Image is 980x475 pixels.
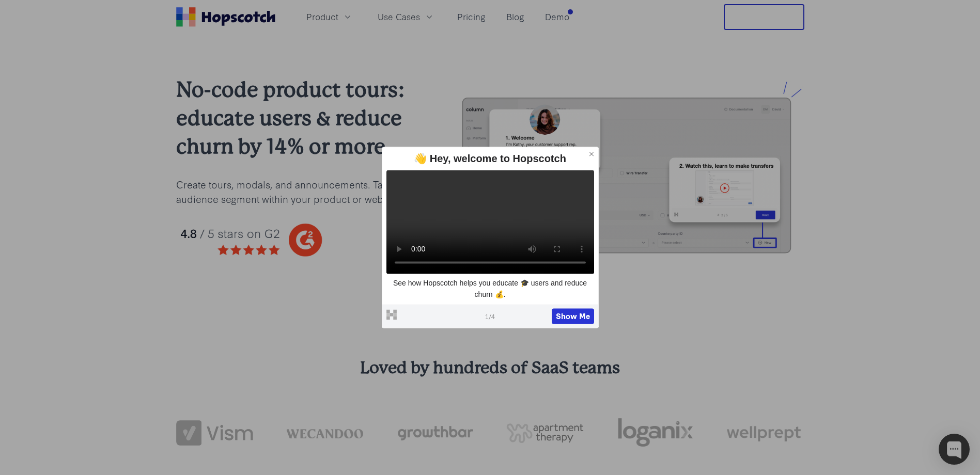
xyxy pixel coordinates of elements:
[386,151,594,166] div: 👋 Hey, welcome to Hopscotch
[396,426,473,440] img: growthbar-logo
[552,309,594,324] button: Show Me
[485,311,495,321] span: 1 / 4
[176,218,418,262] img: hopscotch g2
[176,177,418,206] p: Create tours, modals, and announcements. Target any audience segment within your product or website.
[452,81,804,268] img: hopscotch product tours for saas businesses
[378,10,420,23] span: Use Cases
[176,420,253,446] img: vism logo
[502,8,528,25] a: Blog
[176,7,275,27] a: Home
[727,422,804,444] img: wellprept logo
[300,8,359,25] button: Product
[506,423,583,443] img: png-apartment-therapy-house-studio-apartment-home
[176,75,418,161] h2: No-code product tours: educate users & reduce churn by 14% or more
[286,427,363,438] img: wecandoo-logo
[386,278,594,300] p: See how Hopscotch helps you educate 🎓 users and reduce churn 💰.
[306,10,338,23] span: Product
[541,8,573,25] a: Demo
[176,357,804,379] h3: Loved by hundreds of SaaS teams
[453,8,490,25] a: Pricing
[371,8,441,25] button: Use Cases
[724,4,804,30] button: Free Trial
[617,413,694,453] img: loganix-logo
